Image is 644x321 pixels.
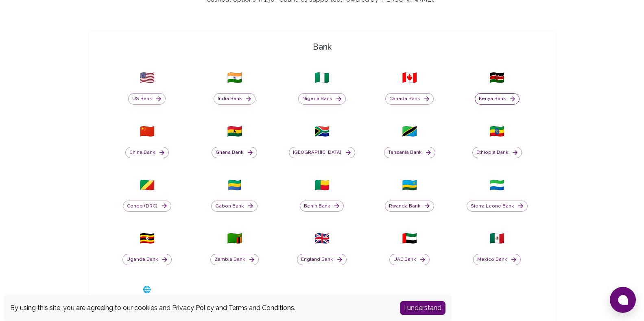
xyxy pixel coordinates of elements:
[314,178,330,192] span: 🇧🇯
[385,201,434,212] button: Rwanda Bank
[227,70,242,85] span: 🇮🇳
[10,303,388,313] div: By using this site, you are agreeing to our cookies and and .
[300,201,344,212] button: Benin Bank
[298,93,346,105] button: Nigeria Bank
[211,201,258,212] button: Gabon Bank
[227,178,242,192] span: 🇬🇦
[610,287,636,313] button: Open chat window
[227,231,242,246] span: 🇿🇲
[297,254,347,265] button: England Bank
[214,93,255,105] button: India Bank
[402,178,417,192] span: 🇷🇼
[212,147,257,158] button: Ghana Bank
[128,93,166,105] button: US Bank
[92,41,552,52] h4: Bank
[123,201,171,212] button: Congo (DRC)
[489,70,504,85] span: 🇰🇪
[210,254,259,265] button: Zambia Bank
[143,285,151,295] span: 🌐
[402,231,417,246] span: 🇦🇪
[123,295,171,304] h3: Other Countries
[314,231,330,246] span: 🇬🇧
[289,147,355,158] button: [GEOGRAPHIC_DATA]
[402,70,417,85] span: 🇨🇦
[402,124,417,139] span: 🇹🇿
[314,124,330,139] span: 🇿🇦
[229,304,294,312] a: Terms and Conditions
[140,124,155,139] span: 🇨🇳
[389,254,430,265] button: UAE Bank
[384,147,435,158] button: Tanzania Bank
[385,93,434,105] button: Canada Bank
[475,93,520,105] button: Kenya Bank
[400,301,445,315] button: Accept cookies
[489,231,504,246] span: 🇲🇽
[467,201,528,212] button: Sierra Leone Bank
[489,178,504,192] span: 🇸🇱
[122,254,172,265] button: Uganda Bank
[140,231,155,246] span: 🇺🇬
[489,124,504,139] span: 🇪🇹
[140,178,155,192] span: 🇨🇬
[473,254,521,265] button: Mexico Bank
[314,70,330,85] span: 🇳🇬
[125,147,169,158] button: China Bank
[227,124,242,139] span: 🇬🇭
[472,147,522,158] button: Ethiopia Bank
[140,70,155,85] span: 🇺🇸
[172,304,214,312] a: Privacy Policy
